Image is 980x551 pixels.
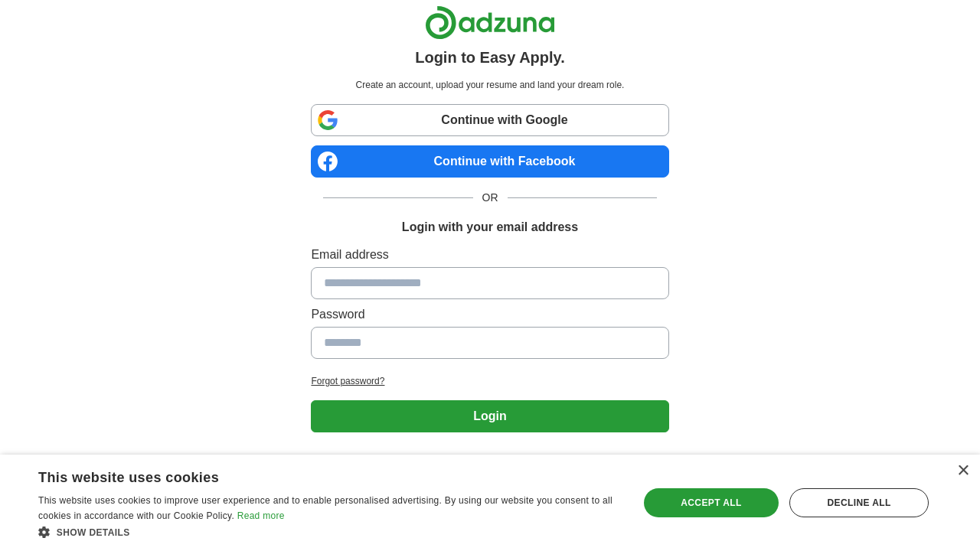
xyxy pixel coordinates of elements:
[789,488,929,517] div: Decline all
[425,5,555,40] img: Adzuna logo
[314,78,665,92] p: Create an account, upload your resume and land your dream role.
[311,246,668,264] label: Email address
[38,464,583,487] div: This website uses cookies
[237,510,285,521] a: Read more, opens a new window
[311,305,668,324] label: Password
[57,527,130,538] span: Show details
[311,374,668,388] a: Forgot password?
[311,104,668,136] a: Continue with Google
[311,400,668,432] button: Login
[644,488,779,517] div: Accept all
[402,218,578,236] h1: Login with your email address
[311,145,668,178] a: Continue with Facebook
[38,524,621,540] div: Show details
[415,46,565,69] h1: Login to Easy Apply.
[38,495,612,521] span: This website uses cookies to improve user experience and to enable personalised advertising. By u...
[957,465,969,477] div: Close
[473,190,508,206] span: OR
